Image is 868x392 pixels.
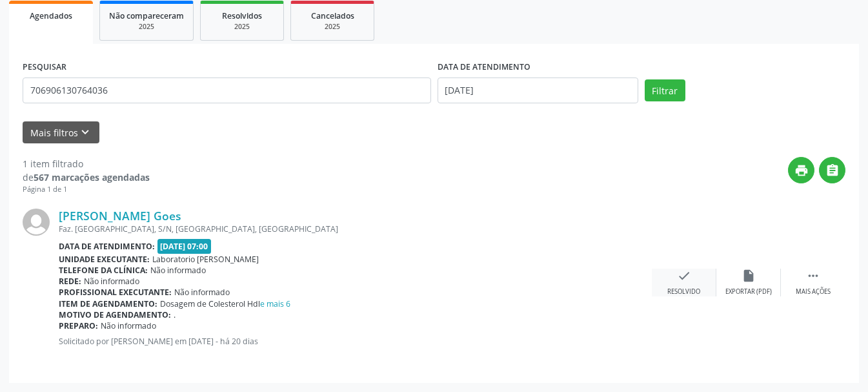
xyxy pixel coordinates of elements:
[725,287,772,296] div: Exportar (PDF)
[101,320,156,331] span: Não informado
[174,309,176,320] span: .
[59,287,172,298] b: Profissional executante:
[23,77,431,103] input: Nome, CNS
[59,309,171,320] b: Motivo de agendamento:
[742,269,756,283] i: insert_drive_file
[260,298,290,309] a: e mais 6
[796,287,831,296] div: Mais ações
[34,171,150,183] strong: 567 marcações agendadas
[59,223,652,234] div: Faz. [GEOGRAPHIC_DATA], S/N, [GEOGRAPHIC_DATA], [GEOGRAPHIC_DATA]
[806,269,820,283] i: 
[59,241,155,252] b: Data de atendimento:
[23,209,50,236] img: img
[300,22,365,32] div: 2025
[59,320,98,331] b: Preparo:
[438,57,530,77] label: DATA DE ATENDIMENTO
[174,287,230,298] span: Não informado
[210,22,274,32] div: 2025
[23,157,150,170] div: 1 item filtrado
[667,287,700,296] div: Resolvido
[23,184,150,195] div: Página 1 de 1
[23,170,150,184] div: de
[109,22,184,32] div: 2025
[438,77,638,103] input: Selecione um intervalo
[645,79,685,101] button: Filtrar
[788,157,814,183] button: print
[59,298,157,309] b: Item de agendamento:
[157,239,212,254] span: [DATE] 07:00
[794,163,809,178] i: print
[23,121,99,144] button: Mais filtroskeyboard_arrow_down
[819,157,845,183] button: 
[222,10,262,21] span: Resolvidos
[23,57,66,77] label: PESQUISAR
[84,276,139,287] span: Não informado
[109,10,184,21] span: Não compareceram
[59,336,652,347] p: Solicitado por [PERSON_NAME] em [DATE] - há 20 dias
[59,254,150,265] b: Unidade executante:
[30,10,72,21] span: Agendados
[59,276,81,287] b: Rede:
[825,163,840,178] i: 
[59,265,148,276] b: Telefone da clínica:
[311,10,354,21] span: Cancelados
[160,298,290,309] span: Dosagem de Colesterol Hdl
[677,269,691,283] i: check
[152,254,259,265] span: Laboratorio [PERSON_NAME]
[78,125,92,139] i: keyboard_arrow_down
[59,209,181,223] a: [PERSON_NAME] Goes
[150,265,206,276] span: Não informado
